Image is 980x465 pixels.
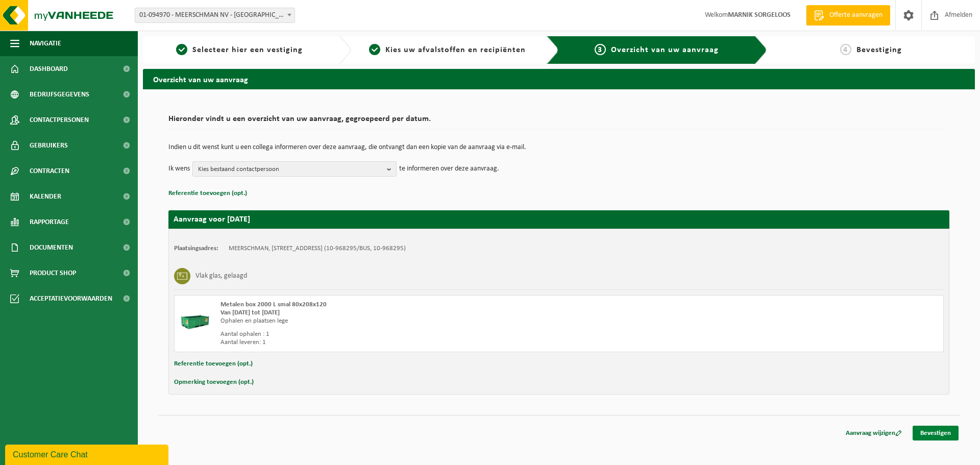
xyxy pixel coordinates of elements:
[180,301,210,331] img: PB-MB-2000-MET-GN-01.png
[30,107,89,133] span: Contactpersonen
[30,235,73,260] span: Documenten
[611,46,719,54] span: Overzicht van uw aanvraag
[192,46,303,54] span: Selecteer hier een vestiging
[838,426,910,440] a: Aanvraag wijzigen
[174,245,218,252] strong: Plaatsingsadres:
[399,161,499,177] p: te informeren over deze aanvraag.
[30,133,68,158] span: Gebruikers
[174,357,253,371] button: Referentie toevoegen (opt.)
[356,44,539,56] a: 2Kies uw afvalstoffen en recipiënten
[174,215,250,224] strong: Aanvraag voor [DATE]
[30,286,112,311] span: Acceptatievoorwaarden
[840,44,851,55] span: 4
[192,161,397,177] button: Kies bestaand contactpersoon
[220,309,280,316] strong: Van [DATE] tot [DATE]
[856,46,902,54] span: Bevestiging
[30,184,61,209] span: Kalender
[168,115,949,129] h2: Hieronder vindt u een overzicht van uw aanvraag, gegroepeerd per datum.
[30,158,69,184] span: Contracten
[728,11,791,19] strong: MARNIK SORGELOOS
[174,376,254,389] button: Opmerking toevoegen (opt.)
[135,8,295,22] span: 01-094970 - MEERSCHMAN NV - EREMBODEGEM
[143,69,975,89] h2: Overzicht van uw aanvraag
[220,301,327,308] span: Metalen box 2000 L smal 80x208x120
[30,31,61,56] span: Navigatie
[135,8,295,23] span: 01-094970 - MEERSCHMAN NV - EREMBODEGEM
[148,44,331,56] a: 1Selecteer hier een vestiging
[5,443,170,465] iframe: chat widget
[595,44,606,55] span: 3
[30,56,68,82] span: Dashboard
[30,260,76,286] span: Product Shop
[195,268,247,284] h3: Vlak glas, gelaagd
[385,46,526,54] span: Kies uw afvalstoffen en recipiënten
[198,162,383,177] span: Kies bestaand contactpersoon
[168,161,190,177] p: Ik wens
[369,44,380,55] span: 2
[220,317,600,325] div: Ophalen en plaatsen lege
[220,338,600,347] div: Aantal leveren: 1
[806,5,890,26] a: Offerte aanvragen
[229,244,406,253] td: MEERSCHMAN, [STREET_ADDRESS] (10-968295/BUS, 10-968295)
[168,144,949,151] p: Indien u dit wenst kunt u een collega informeren over deze aanvraag, die ontvangt dan een kopie v...
[30,82,89,107] span: Bedrijfsgegevens
[827,10,885,20] span: Offerte aanvragen
[30,209,69,235] span: Rapportage
[168,187,247,200] button: Referentie toevoegen (opt.)
[913,426,959,440] a: Bevestigen
[176,44,187,55] span: 1
[220,330,600,338] div: Aantal ophalen : 1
